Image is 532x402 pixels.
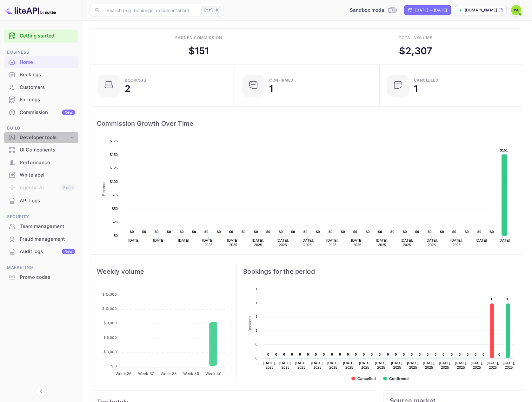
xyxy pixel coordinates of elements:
[452,230,456,234] text: $0
[426,238,438,247] text: [DATE], 2025
[331,352,333,356] text: 0
[167,230,171,234] text: $0
[4,30,78,43] div: Getting started
[326,238,339,247] text: [DATE], 2025
[490,297,492,301] text: 1
[4,220,78,233] div: Team management
[303,230,308,234] text: $0
[419,352,421,356] text: 0
[395,352,397,356] text: 0
[350,7,384,14] span: Sandbox mode
[248,316,252,332] text: Bookings
[291,230,295,234] text: $0
[20,96,75,104] div: Earnings
[347,352,349,356] text: 0
[476,238,487,242] text: [DATE]
[4,56,78,68] a: Home
[97,266,225,277] span: Weekly volume
[390,230,395,234] text: $0
[363,352,365,356] text: 0
[4,81,78,94] div: Customers
[110,180,118,184] text: $100
[499,238,510,242] text: [DATE]
[269,84,273,93] div: 1
[279,230,283,234] text: $0
[125,78,146,82] div: Bookings
[423,361,436,369] text: [DATE], 2025
[4,157,78,169] div: Performance
[20,134,69,141] div: Developer tools
[256,329,257,332] text: 1
[4,169,78,181] a: Whitelabel
[128,238,140,242] text: [DATE]
[459,352,461,356] text: 0
[192,230,196,234] text: $0
[329,230,333,234] text: $0
[269,78,294,82] div: Confirmed
[103,350,117,354] tspan: $ 3,000
[347,7,399,14] div: Switch to Production mode
[4,94,78,106] div: Earnings
[254,230,258,234] text: $0
[112,207,118,211] text: $50
[414,78,439,82] div: CANCELLED
[487,361,499,369] text: [DATE], 2025
[389,377,409,381] text: Confirmed
[20,109,75,116] div: Commission
[351,238,363,247] text: [DATE], 2025
[4,220,78,232] a: Team management
[4,144,78,156] div: UI Components
[275,352,277,356] text: 0
[110,139,118,143] text: $175
[467,352,469,356] text: 0
[161,371,176,376] tspan: Week 38
[440,230,444,234] text: $0
[62,110,75,115] div: New
[138,371,154,376] tspan: Week 37
[20,197,75,204] div: API Logs
[442,352,444,356] text: 0
[411,352,413,356] text: 0
[277,238,289,247] text: [DATE], 2025
[256,356,257,360] text: 0
[178,238,190,242] text: [DATE]
[387,352,389,356] text: 0
[102,292,117,297] tspan: $ 15,000
[503,361,515,369] text: [DATE], 2025
[4,264,78,271] span: Marketing
[4,106,78,118] a: CommissionNew
[4,271,78,283] a: Promo codes
[343,361,356,369] text: [DATE], 2025
[428,230,432,234] text: $0
[256,287,257,291] text: 1
[204,230,209,234] text: $0
[4,49,78,56] span: Business
[327,361,340,369] text: [DATE], 2025
[407,361,419,369] text: [DATE], 2025
[103,321,117,325] tspan: $ 9,000
[4,81,78,93] a: Customers
[110,166,118,170] text: $125
[4,245,78,257] a: Audit logsNew
[114,234,118,238] text: $0
[20,71,75,78] div: Bookings
[103,4,199,17] input: Search (e.g. bookings, documentation)
[391,361,403,369] text: [DATE], 2025
[4,195,78,207] div: API Logs
[279,361,292,369] text: [DATE], 2025
[357,377,376,381] text: Cancelled
[359,361,372,369] text: [DATE], 2025
[4,144,78,156] a: UI Components
[20,223,75,230] div: Team management
[112,193,118,197] text: $75
[112,220,118,224] text: $25
[189,44,209,58] div: $ 151
[299,352,301,356] text: 0
[4,271,78,284] div: Promo codes
[20,248,75,255] div: Audit logs
[153,238,165,242] text: [DATE]
[142,230,146,234] text: $0
[4,157,78,168] a: Performance
[36,385,47,397] button: Collapse navigation
[511,5,521,15] img: Yariv Adin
